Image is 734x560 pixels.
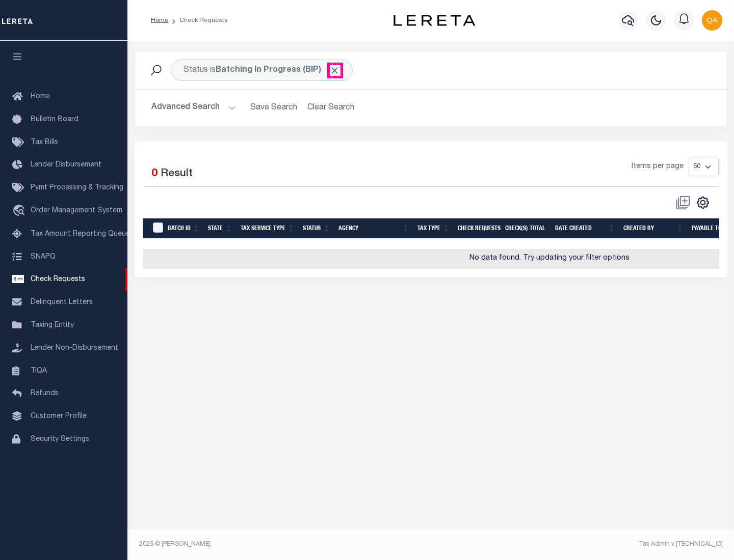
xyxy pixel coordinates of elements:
[204,218,237,239] th: State: activate to sort column ascending
[31,161,101,169] span: Lender Disbursement
[31,413,87,420] span: Customer Profile
[454,218,501,239] th: Check Requests
[31,184,123,191] span: Pymt Processing & Tracking
[31,345,118,352] span: Lender Non-Disbursement
[632,161,684,173] span: Items per page
[31,390,59,397] span: Refunds
[31,299,93,306] span: Delinquent Letters
[244,98,303,118] button: Save Search
[413,218,454,239] th: Tax Type: activate to sort column ascending
[702,10,722,31] img: svg+xml;base64,PHN2ZyB4bWxucz0iaHR0cDovL3d3dy53My5vcmcvMjAwMC9zdmciIHBvaW50ZXItZXZlbnRzPSJub25lIi...
[501,218,551,239] th: Check(s) Total
[394,15,475,26] img: logo-dark.svg
[551,218,619,239] th: Date Created: activate to sort column ascending
[31,207,122,214] span: Order Management System
[334,218,413,239] th: Agency: activate to sort column ascending
[31,139,58,146] span: Tax Bills
[171,60,353,81] div: Status is
[31,116,78,123] span: Bulletin Board
[619,218,688,239] th: Created By: activate to sort column ascending
[329,65,340,76] span: Click to Remove
[31,436,89,443] span: Security Settings
[132,540,431,549] div: 2025 © [PERSON_NAME].
[151,98,236,118] button: Advanced Search
[31,276,85,283] span: Check Requests
[151,17,168,23] a: Home
[164,218,204,239] th: Batch Id: activate to sort column ascending
[303,98,359,118] button: Clear Search
[31,93,50,100] span: Home
[12,205,29,218] i: travel_explore
[216,66,340,74] b: Batching In Progress (BIP)
[31,253,56,260] span: SNAPQ
[151,169,158,179] span: 0
[168,16,228,25] li: Check Requests
[31,367,47,374] span: TIQA
[237,218,299,239] th: Tax Service Type: activate to sort column ascending
[31,231,130,238] span: Tax Amount Reporting Queue
[299,218,334,239] th: Status: activate to sort column ascending
[161,166,193,182] label: Result
[31,322,74,329] span: Taxing Entity
[438,540,723,549] div: Tax Admin v.[TECHNICAL_ID]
